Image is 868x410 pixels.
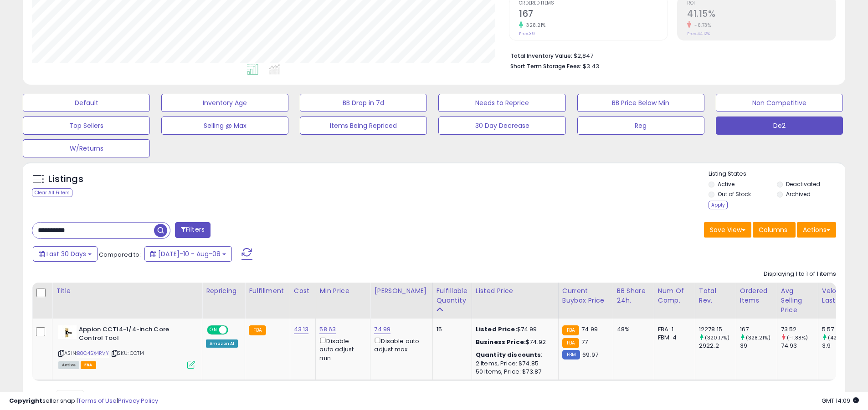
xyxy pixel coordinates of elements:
[374,336,425,354] div: Disable auto adjust max
[797,222,836,238] button: Actions
[687,1,836,6] span: ROI
[374,325,390,334] a: 74.99
[161,116,288,135] button: Selling @ Max
[227,326,241,334] span: OFF
[709,201,728,209] div: Apply
[78,396,117,405] a: Terms of Use
[319,286,366,296] div: Min Price
[300,116,427,135] button: Items Being Repriced
[476,338,526,346] b: Business Price:
[582,350,598,359] span: 69.97
[786,180,820,188] label: Deactivated
[562,338,579,348] small: FBA
[23,94,150,112] button: Default
[118,396,158,405] a: Privacy Policy
[510,52,572,60] b: Total Inventory Value:
[658,286,691,305] div: Num of Comp.
[562,325,579,335] small: FBA
[581,338,588,346] span: 77
[175,222,211,238] button: Filters
[716,116,843,135] button: De2
[58,325,195,368] div: ASIN:
[438,94,565,112] button: Needs to Reprice
[46,249,86,258] span: Last 30 Days
[9,396,42,405] strong: Copyright
[294,286,312,296] div: Cost
[58,325,77,339] img: 31tYK3XRslL._SL40_.jpg
[822,342,859,350] div: 3.9
[828,334,851,341] small: (42.82%)
[110,349,144,357] span: | SKU: CCT14
[99,250,141,259] span: Compared to:
[519,1,668,6] span: Ordered Items
[58,361,79,369] span: All listings currently available for purchase on Amazon
[161,94,288,112] button: Inventory Age
[33,246,98,262] button: Last 30 Days
[577,116,704,135] button: Reg
[691,22,711,29] small: -6.73%
[437,286,468,305] div: Fulfillable Quantity
[206,286,241,296] div: Repricing
[523,22,546,29] small: 328.21%
[294,325,309,334] a: 43.13
[23,116,150,135] button: Top Sellers
[822,325,859,334] div: 5.57
[144,246,232,262] button: [DATE]-10 - Aug-08
[319,325,336,334] a: 58.63
[699,325,736,334] div: 12278.15
[319,336,363,362] div: Disable auto adjust min
[476,368,551,376] div: 50 Items, Price: $73.87
[158,249,221,258] span: [DATE]-10 - Aug-08
[48,173,83,186] h5: Listings
[822,396,859,405] span: 2025-09-8 14:09 GMT
[581,325,598,334] span: 74.99
[687,9,836,21] h2: 41.15%
[786,190,811,198] label: Archived
[740,325,777,334] div: 167
[510,62,581,70] b: Short Term Storage Fees:
[687,31,710,36] small: Prev: 44.12%
[740,342,777,350] div: 39
[753,222,796,238] button: Columns
[56,286,198,296] div: Title
[81,361,96,369] span: FBA
[519,9,668,21] h2: 167
[510,50,829,61] li: $2,847
[476,325,517,334] b: Listed Price:
[249,286,286,296] div: Fulfillment
[759,225,787,234] span: Columns
[583,62,599,71] span: $3.43
[746,334,770,341] small: (328.21%)
[709,170,845,178] p: Listing States:
[787,334,808,341] small: (-1.88%)
[32,188,72,197] div: Clear All Filters
[781,325,818,334] div: 73.52
[822,286,855,305] div: Velocity Last 30d
[704,222,751,238] button: Save View
[438,116,565,135] button: 30 Day Decrease
[519,31,535,36] small: Prev: 39
[206,339,238,348] div: Amazon AI
[476,359,551,368] div: 2 Items, Price: $74.85
[699,286,732,305] div: Total Rev.
[617,286,650,305] div: BB Share 24h.
[476,286,555,296] div: Listed Price
[476,351,551,359] div: :
[476,350,541,359] b: Quantity discounts
[705,334,729,341] small: (320.17%)
[716,94,843,112] button: Non Competitive
[577,94,704,112] button: BB Price Below Min
[476,338,551,346] div: $74.92
[699,342,736,350] div: 2922.2
[740,286,773,305] div: Ordered Items
[658,325,688,334] div: FBA: 1
[9,397,158,405] div: seller snap | |
[781,286,814,315] div: Avg Selling Price
[718,180,734,188] label: Active
[718,190,751,198] label: Out of Stock
[23,139,150,157] button: W/Returns
[781,342,818,350] div: 74.93
[437,325,465,334] div: 15
[249,325,266,335] small: FBA
[77,349,109,357] a: B0C4SX4RVY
